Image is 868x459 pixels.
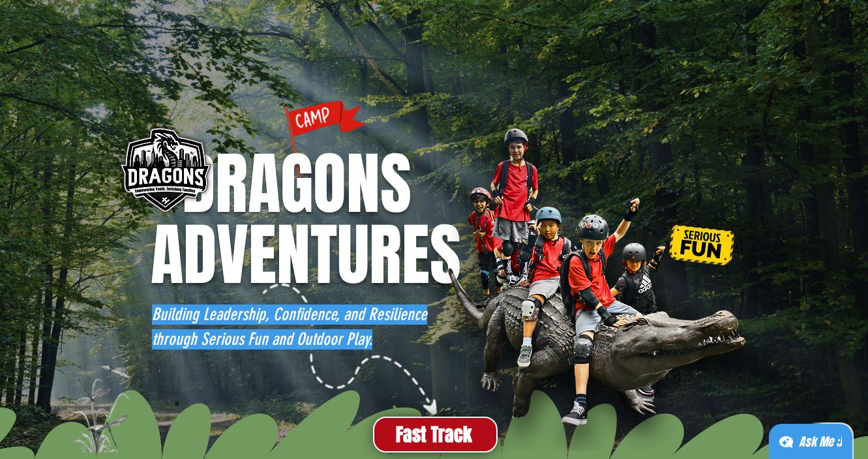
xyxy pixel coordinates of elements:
img: DRAGON FLY_edited.png [14,366,200,452]
a: Fast Track [373,417,498,452]
div: Ask Me ;) [799,433,842,451]
img: CAMP FLAG.png [281,96,365,181]
span: Building Leadership, Confidence, and Resilience through Serious Fun and Outdoor Play. [152,304,427,349]
span: Fast Track [396,422,472,447]
img: DRAGONS DIRECTION LINE.png [241,271,461,435]
span: DRAGONS ADVENTURES [151,135,461,305]
img: WARNING.png [665,224,736,274]
img: DRAGONS LOGO BADGE SINGAPORE.png [112,119,217,224]
img: CAMP CROC.png [431,128,771,451]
